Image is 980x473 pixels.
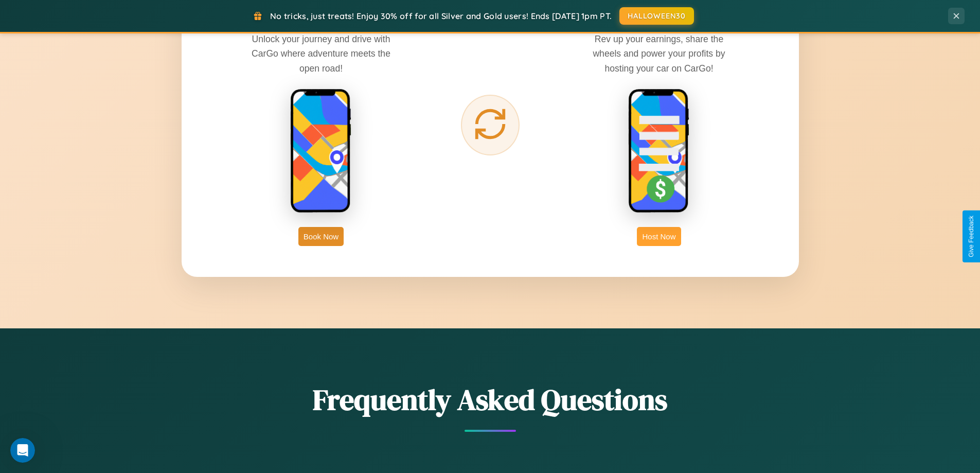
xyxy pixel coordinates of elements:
[619,7,694,25] button: HALLOWEEN30
[298,227,344,246] button: Book Now
[637,227,681,246] button: Host Now
[244,32,398,75] p: Unlock your journey and drive with CarGo where adventure meets the open road!
[628,89,690,214] img: host phone
[270,11,612,21] span: No tricks, just treats! Enjoy 30% off for all Silver and Gold users! Ends [DATE] 1pm PT.
[290,89,352,214] img: rent phone
[10,438,35,463] iframe: Intercom live chat
[582,32,736,75] p: Rev up your earnings, share the wheels and power your profits by hosting your car on CarGo!
[182,380,799,419] h2: Frequently Asked Questions
[968,216,975,257] div: Give Feedback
